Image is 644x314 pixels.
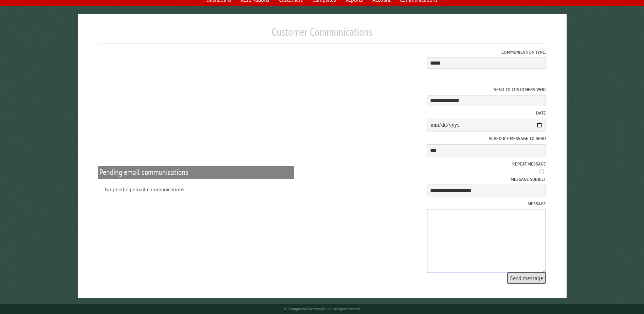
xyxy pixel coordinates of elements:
label: Message [296,200,546,207]
h1: Customer Communications [97,25,547,44]
div: No pending email communications [105,186,288,193]
small: © Campground Commander LLC. All rights reserved. [284,307,361,311]
span: Send message [507,272,546,284]
h2: Pending email communications [98,166,294,179]
label: Send to customers who [296,86,546,93]
label: Schedule message to send [296,135,546,142]
label: Communication type: [118,49,546,55]
label: Message subject [296,176,546,182]
label: Date [296,110,546,116]
label: Repeat message [296,161,546,167]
